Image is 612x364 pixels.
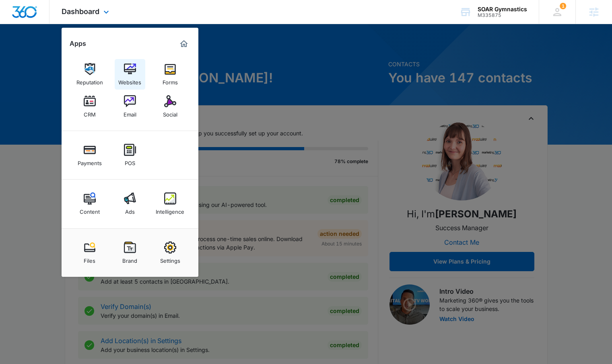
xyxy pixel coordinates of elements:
[62,7,99,16] span: Dashboard
[155,59,185,90] a: Forms
[118,75,141,86] div: Websites
[78,156,102,166] div: Payments
[89,47,136,53] div: Keywords by Traffic
[74,140,105,170] a: Payments
[84,254,95,264] div: Files
[115,188,145,219] a: Ads
[80,204,100,215] div: Content
[84,107,96,118] div: CRM
[560,3,566,9] div: notifications count
[124,107,136,118] div: Email
[560,3,566,9] span: 1
[76,75,103,86] div: Reputation
[22,47,28,53] img: tab_domain_overview_orange.svg
[74,188,105,219] a: Content
[115,237,145,268] a: Brand
[155,91,185,122] a: Social
[156,204,184,215] div: Intelligence
[478,12,527,18] div: account id
[21,21,89,27] div: Domain: [DOMAIN_NAME]
[125,204,135,215] div: Ads
[80,47,87,53] img: tab_keywords_by_traffic_grey.svg
[163,107,177,118] div: Social
[13,13,19,19] img: logo_orange.svg
[122,254,137,264] div: Brand
[31,47,72,53] div: Domain Overview
[160,254,180,264] div: Settings
[115,140,145,170] a: POS
[74,91,105,122] a: CRM
[74,59,105,90] a: Reputation
[74,237,105,268] a: Files
[163,75,178,86] div: Forms
[125,156,135,166] div: POS
[115,59,145,90] a: Websites
[155,188,185,219] a: Intelligence
[155,237,185,268] a: Settings
[177,37,190,50] a: Marketing 360® Dashboard
[115,91,145,122] a: Email
[478,6,527,12] div: account name
[70,40,86,47] h2: Apps
[13,21,19,27] img: website_grey.svg
[23,13,39,19] div: v 4.0.25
